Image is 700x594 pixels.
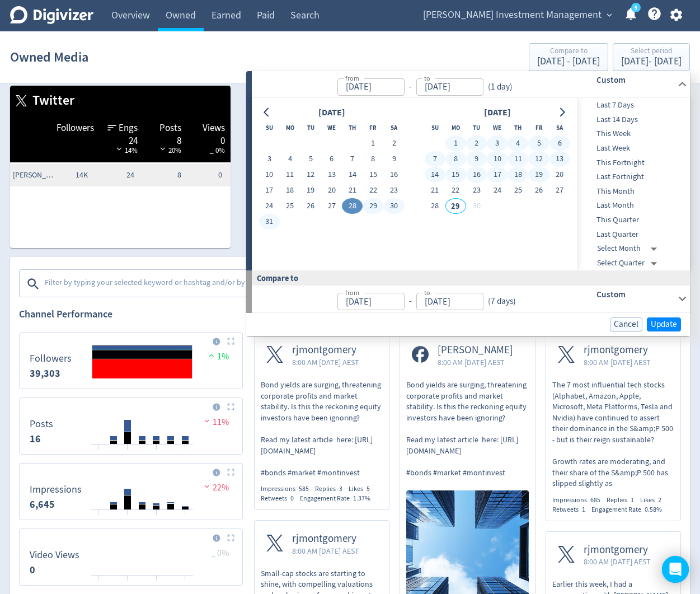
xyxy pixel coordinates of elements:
[259,183,280,198] button: 17
[508,167,528,183] button: 18
[425,198,445,214] button: 28
[445,198,466,214] button: 29
[445,183,466,198] button: 22
[57,121,94,135] span: Followers
[321,151,342,167] button: 6
[577,114,688,126] span: Last 14 Days
[384,198,405,214] button: 30
[342,167,363,183] button: 14
[300,183,321,198] button: 19
[292,357,359,368] span: 8:00 AM [DATE] AEST
[445,135,466,151] button: 1
[290,494,294,503] span: 0
[292,532,359,545] span: rjmontgomery
[537,57,600,67] div: [DATE] - [DATE]
[300,198,321,214] button: 26
[424,73,430,83] label: to
[483,295,516,308] div: ( 7 days )
[178,448,192,456] text: 28/09
[292,545,359,556] span: 8:00 AM [DATE] AEST
[549,183,570,198] button: 27
[252,98,690,270] div: from-to(1 day)Custom
[30,418,53,431] dt: Posts
[92,514,106,522] text: 22/09
[597,256,661,270] div: Select Quarter
[259,105,275,120] button: Go to previous month
[508,183,528,198] button: 25
[508,120,528,135] th: Thursday
[528,183,549,198] button: 26
[300,120,321,135] th: Tuesday
[651,320,677,329] span: Update
[647,317,681,331] button: Update
[280,198,300,214] button: 25
[30,367,60,380] strong: 39,303
[546,332,680,489] a: rjmontgomery8:00 AM [DATE] AESTThe 7 most influential tech stocks (Alphabet, Amazon, Apple, Micro...
[631,3,641,12] a: 5
[549,120,570,135] th: Saturday
[596,288,673,301] h6: Custom
[466,198,487,214] button: 30
[30,432,41,446] strong: 16
[405,81,416,93] div: -
[13,170,58,181] span: Roger Montgomery
[645,505,662,514] span: 0.58%
[528,167,549,183] button: 19
[528,151,549,167] button: 12
[604,10,614,20] span: expand_more
[528,135,549,151] button: 5
[445,151,466,167] button: 8
[121,514,134,522] text: 24/09
[300,494,377,503] div: Engagement Rate
[537,47,600,57] div: Compare to
[149,134,181,143] div: 8
[184,164,231,186] td: 0
[363,151,383,167] button: 8
[384,167,405,183] button: 16
[353,494,370,503] span: 1.37%
[662,556,689,583] div: Open Intercom Messenger
[582,505,585,514] span: 1
[554,105,570,120] button: Go to next month
[508,151,528,167] button: 11
[438,344,513,357] span: [PERSON_NAME]
[577,214,688,226] span: This Quarter
[150,514,163,522] text: 26/09
[363,198,383,214] button: 29
[640,495,668,505] div: Likes
[150,579,163,587] text: 26/09
[252,286,690,312] div: from-to(7 days)Custom
[206,351,229,362] span: 1%
[91,164,138,186] td: 24
[345,288,359,297] label: from
[577,185,688,198] span: This Month
[367,484,370,493] span: 5
[159,121,181,135] span: Posts
[607,495,640,505] div: Replies
[577,228,688,241] span: Last Quarter
[203,121,225,135] span: Views
[529,43,608,71] button: Compare to[DATE] - [DATE]
[577,213,688,227] div: This Quarter
[466,151,487,167] button: 9
[419,6,615,24] button: [PERSON_NAME] Investment Management
[577,199,688,212] span: Last Month
[590,495,600,504] span: 685
[577,198,688,213] div: Last Month
[487,120,508,135] th: Wednesday
[280,120,300,135] th: Monday
[342,198,363,214] button: 28
[597,241,661,256] div: Select Month
[321,183,342,198] button: 20
[10,86,231,248] table: customized table
[246,270,690,286] div: Compare to
[445,167,466,183] button: 15
[487,167,508,183] button: 17
[10,39,88,75] h1: Owned Media
[658,495,661,504] span: 2
[621,47,682,57] div: Select period
[321,120,342,135] th: Wednesday
[114,146,138,155] span: 14%
[425,183,445,198] button: 21
[252,71,690,98] div: from-to(1 day)Custom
